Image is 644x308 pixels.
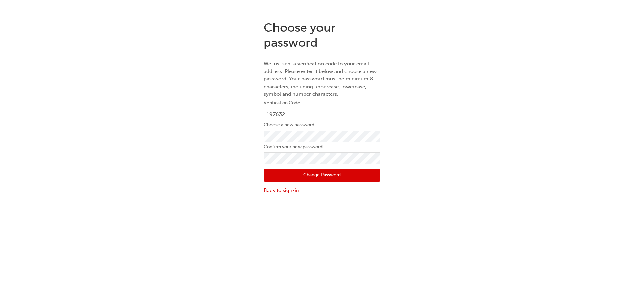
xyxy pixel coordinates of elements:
[264,109,380,120] input: e.g. 123456
[264,169,380,182] button: Change Password
[264,143,380,151] label: Confirm your new password
[264,121,380,129] label: Choose a new password
[264,99,380,107] label: Verification Code
[264,20,380,50] h1: Choose your password
[264,60,380,98] p: We just sent a verification code to your email address. Please enter it below and choose a new pa...
[264,187,380,194] a: Back to sign-in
